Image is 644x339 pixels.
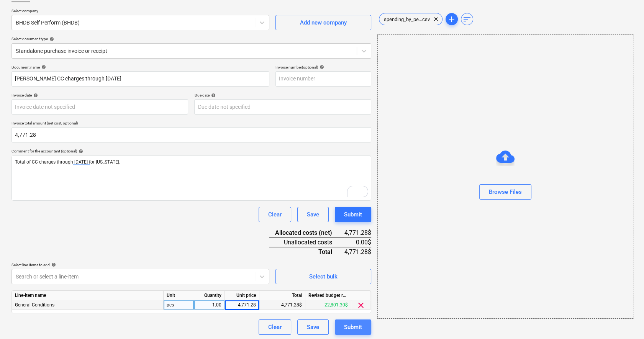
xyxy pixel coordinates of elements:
span: help [40,65,46,69]
div: Save [307,210,319,219]
div: 4,771.28$ [344,228,371,237]
div: Select document type [11,36,371,41]
div: 4,771.28 [228,300,256,310]
div: 4,771.28$ [344,247,371,256]
span: help [50,262,56,267]
div: Save [307,322,319,332]
div: Line-item name [12,291,164,300]
p: Invoice total amount (net cost, optional) [11,121,371,127]
div: Browse Files [377,34,633,319]
span: help [318,65,324,69]
div: Add new company [300,18,347,28]
p: Select company [11,8,269,15]
span: spending_by_pe...csv [379,16,434,22]
div: 0.00$ [344,237,371,247]
span: clear [431,15,441,24]
span: help [48,37,54,41]
span: clear [356,301,365,310]
div: Due date [194,93,371,98]
div: Unit price [225,291,259,300]
input: Invoice date not specified [11,99,188,115]
div: Select line-items to add [11,262,269,267]
div: Clear [268,322,282,332]
div: spending_by_pe...csv [379,13,442,25]
button: Submit [335,207,371,222]
span: help [77,149,83,154]
div: Clear [268,210,282,219]
button: Save [297,207,329,222]
div: 4,771.28$ [259,300,305,310]
span: add [447,15,456,24]
button: Submit [335,319,371,335]
span: General Conditions [15,302,54,308]
button: Browse Files [479,184,531,200]
span: Total of CC charges through [DATE] for [US_STATE]. [15,159,120,165]
button: Add new company [275,15,371,30]
button: Clear [259,207,291,222]
button: Save [297,319,329,335]
div: pcs [164,300,194,310]
div: Quantity [194,291,225,300]
div: Submit [344,322,362,332]
div: 1.00 [197,300,221,310]
div: Allocated costs (net) [269,228,344,237]
div: Browse Files [489,187,522,197]
div: Select bulk [309,272,338,282]
iframe: Chat Widget [606,302,644,339]
div: Unallocated costs [269,237,344,247]
div: 22,801.30$ [305,300,351,310]
div: Revised budget remaining [305,291,351,300]
div: Total [259,291,305,300]
div: To enrich screen reader interactions, please activate Accessibility in Grammarly extension settings [11,156,371,201]
div: Invoice date [11,93,188,98]
input: Document name [11,71,269,87]
span: sort [462,15,472,24]
button: Select bulk [275,269,371,284]
input: Invoice total amount (net cost, optional) [11,127,371,142]
div: Unit [164,291,194,300]
input: Invoice number [275,71,371,87]
input: Due date not specified [194,99,371,115]
div: Document name [11,65,269,70]
span: help [32,93,38,98]
div: Comment for the accountant (optional) [11,149,371,154]
div: Submit [344,210,362,219]
button: Clear [259,319,291,335]
div: Total [269,247,344,256]
div: Invoice number (optional) [275,65,371,70]
span: help [209,93,215,98]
